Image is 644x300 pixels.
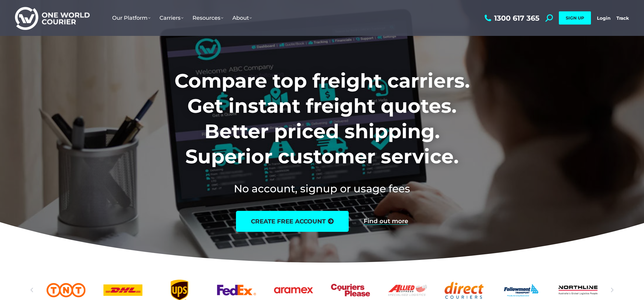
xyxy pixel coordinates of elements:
[155,9,188,27] a: Carriers
[135,181,509,196] h2: No account, signup or usage fees
[559,11,591,25] a: SIGN UP
[236,211,349,232] a: create free account
[15,6,90,30] img: One World Courier
[228,9,256,27] a: About
[597,15,610,21] a: Login
[188,9,228,27] a: Resources
[135,68,509,169] h1: Compare top freight carriers. Get instant freight quotes. Better priced shipping. Superior custom...
[232,15,252,21] span: About
[192,15,223,21] span: Resources
[364,218,408,225] a: Find out more
[483,14,539,22] a: 1300 617 365
[112,15,151,21] span: Our Platform
[160,15,183,21] span: Carriers
[108,9,155,27] a: Our Platform
[616,15,629,21] a: Track
[566,15,584,21] span: SIGN UP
